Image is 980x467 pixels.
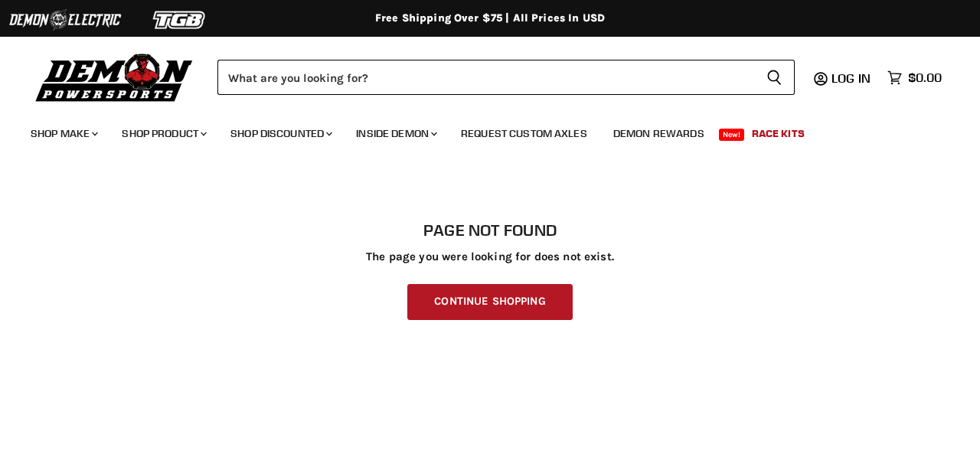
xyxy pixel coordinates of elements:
[31,250,949,263] p: The page you were looking for does not exist.
[19,118,107,149] a: Shop Make
[740,118,816,149] a: Race Kits
[602,118,716,149] a: Demon Rewards
[754,60,795,95] button: Search
[110,118,216,149] a: Shop Product
[19,112,938,149] ul: Main menu
[831,70,871,86] span: Log in
[345,118,446,149] a: Inside Demon
[407,284,572,320] a: Continue Shopping
[908,70,942,85] span: $0.00
[31,221,949,240] h1: Page not found
[122,5,237,34] img: TGB Logo 2
[217,60,754,95] input: Search
[719,129,745,141] span: New!
[217,60,795,95] form: Product
[825,71,880,85] a: Log in
[219,118,341,149] a: Shop Discounted
[880,67,949,89] a: $0.00
[449,118,599,149] a: Request Custom Axles
[31,50,198,104] img: Demon Powersports
[8,5,122,34] img: Demon Electric Logo 2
